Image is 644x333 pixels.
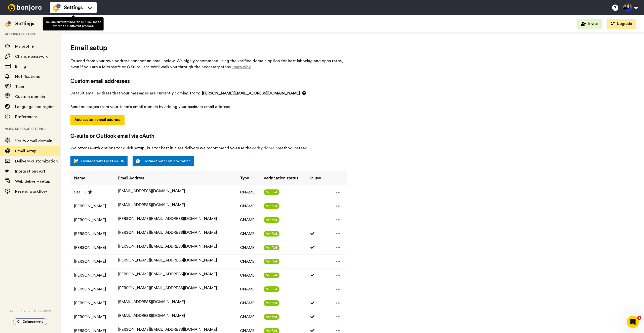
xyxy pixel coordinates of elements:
span: [EMAIL_ADDRESS][DOMAIN_NAME] [118,189,185,193]
button: Invite [577,19,602,29]
button: Add custom email address [70,115,125,125]
span: Verified [264,300,279,306]
span: 8 [637,316,641,320]
td: [PERSON_NAME] [70,227,114,241]
span: Verified [264,217,279,223]
i: Used 2 times [310,328,315,332]
td: [PERSON_NAME] [70,296,114,310]
img: google.svg [74,159,78,163]
td: Stall High [70,185,114,199]
span: Delivery customization [15,159,58,163]
td: CNAME [236,310,260,324]
td: CNAME [236,227,260,241]
td: [PERSON_NAME] [70,241,114,254]
span: Verified [264,231,279,237]
span: [PERSON_NAME][EMAIL_ADDRESS][DOMAIN_NAME] [118,258,217,262]
td: [PERSON_NAME] [70,213,114,227]
a: Learn why [232,65,251,69]
th: Type [236,171,260,185]
td: CNAME [236,282,260,296]
i: Used 1 times [310,315,315,319]
span: Verified [264,273,279,278]
span: Web delivery setup [15,179,50,183]
span: Collapse menu [23,320,43,324]
div: Settings [15,20,34,27]
img: settings-colored.svg [5,21,11,27]
span: Verified [264,314,279,320]
img: settings-colored.svg [53,4,61,12]
span: To send from your own address connect an email below. We highly recommend using the verified doma... [70,58,347,70]
span: Team [15,85,25,89]
span: Verified [264,259,279,264]
span: Email setup [70,43,347,53]
img: bj-logo-header-white.svg [6,4,44,11]
td: [PERSON_NAME] [70,199,114,213]
button: Upgrade [607,19,636,29]
span: Custom domain [15,95,45,99]
img: outlook-white.svg [136,159,140,163]
td: CNAME [236,185,260,199]
span: Verified [264,189,279,195]
a: Verify domain [252,146,278,150]
td: CNAME [236,241,260,254]
td: [PERSON_NAME] [70,268,114,282]
span: Default email address that your messages are currently coming from: [70,90,347,96]
span: [PERSON_NAME][EMAIL_ADDRESS][DOMAIN_NAME] [118,286,217,290]
td: CNAME [236,254,260,268]
span: Notifications [15,75,40,79]
td: CNAME [236,199,260,213]
span: Verified [264,203,279,209]
span: [PERSON_NAME][EMAIL_ADDRESS][DOMAIN_NAME] [202,90,306,96]
span: [EMAIL_ADDRESS][DOMAIN_NAME] [118,314,185,318]
span: Language and region [15,105,55,109]
span: You are currently in Settings . Click me to switch to a different product. [45,20,101,27]
span: Verified [264,286,279,292]
span: Custom email addresses [70,78,347,85]
i: Used 1 times [310,273,315,277]
span: Verified [264,245,279,250]
td: [PERSON_NAME] [70,310,114,324]
span: Change password [15,54,49,58]
i: Used 1 times [310,301,315,305]
span: We offer OAuth options for quick setup, but for best in class delivery we recommend you use the m... [70,145,347,151]
iframe: Intercom live chat [627,316,639,328]
span: Preferences [15,115,37,119]
td: [PERSON_NAME] [70,282,114,296]
span: Billing [15,64,26,69]
th: Verification status [260,171,307,185]
i: Used 2 times [310,231,315,236]
span: [PERSON_NAME][EMAIL_ADDRESS][DOMAIN_NAME] [118,230,217,235]
a: Connect with Gmail oAuth [70,156,128,166]
span: [PERSON_NAME][EMAIL_ADDRESS][DOMAIN_NAME] [118,244,217,248]
i: Used 2 times [310,245,315,249]
th: Name [70,171,114,185]
span: Resend workflow [15,189,47,193]
span: Settings [64,4,83,11]
span: [PERSON_NAME][EMAIL_ADDRESS][DOMAIN_NAME] [118,327,217,331]
span: [EMAIL_ADDRESS][DOMAIN_NAME] [118,203,185,207]
td: CNAME [236,213,260,227]
span: My profile [15,44,34,48]
span: Send messages from your team's email domain by adding your business email address. [70,104,347,110]
span: Email setup [15,149,36,153]
span: [PERSON_NAME][EMAIL_ADDRESS][DOMAIN_NAME] [118,272,217,276]
td: CNAME [236,268,260,282]
button: Collapse menu [13,318,47,325]
span: Integrations API [15,169,45,173]
a: Connect with Outlook oAuth [133,156,194,166]
span: G-suite or Outlook email via oAuth [70,132,347,140]
span: [PERSON_NAME][EMAIL_ADDRESS][DOMAIN_NAME] [118,217,217,221]
td: [PERSON_NAME] [70,254,114,268]
span: Verify email domain [15,139,52,143]
td: CNAME [236,296,260,310]
th: Email Address [114,171,236,185]
span: [EMAIL_ADDRESS][DOMAIN_NAME] [118,300,185,304]
th: In use [307,171,326,185]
